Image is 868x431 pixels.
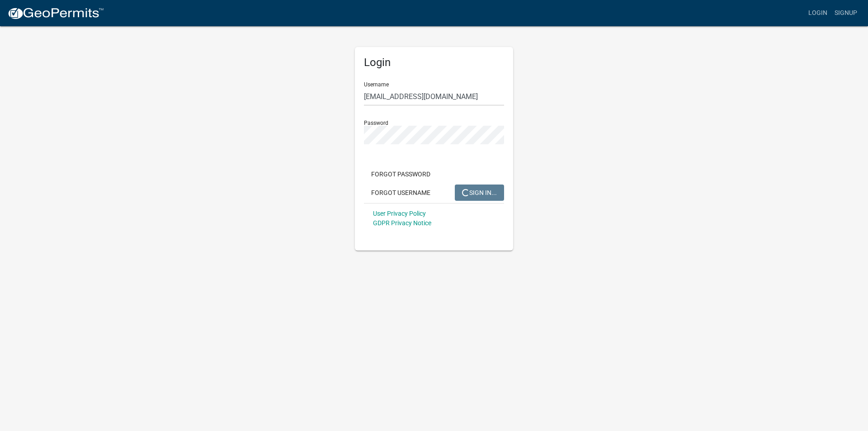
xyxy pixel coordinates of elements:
a: Signup [831,5,861,22]
button: Forgot Password [364,166,438,182]
span: SIGN IN... [462,189,497,196]
a: Login [805,5,831,22]
h5: Login [364,56,504,69]
a: User Privacy Policy [373,210,426,217]
button: SIGN IN... [455,185,504,201]
button: Forgot Username [364,185,438,201]
a: GDPR Privacy Notice [373,219,431,227]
